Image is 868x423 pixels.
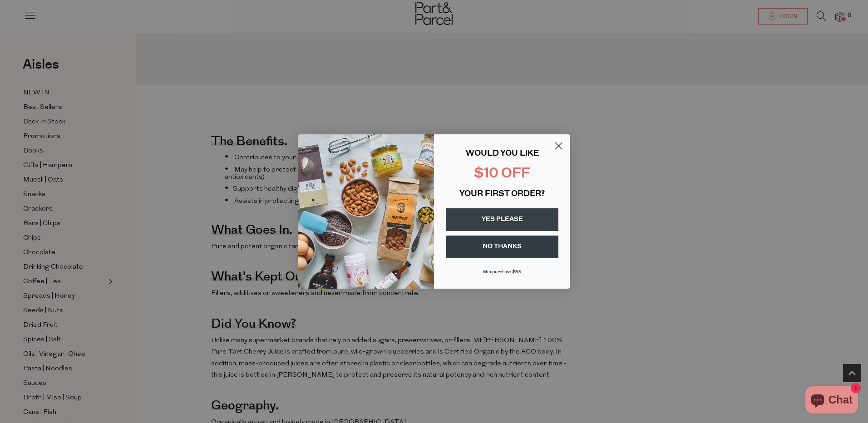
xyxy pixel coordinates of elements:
[298,134,434,289] img: 43fba0fb-7538-40bc-babb-ffb1a4d097bc.jpeg
[446,208,558,231] button: YES PLEASE
[474,167,530,181] span: $10 OFF
[466,150,539,158] span: WOULD YOU LIKE
[551,138,567,154] button: Close dialog
[483,270,522,275] span: Min purchase $99
[446,236,558,258] button: NO THANKS
[459,190,545,198] span: YOUR FIRST ORDER?
[803,386,861,416] inbox-online-store-chat: Shopify online store chat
